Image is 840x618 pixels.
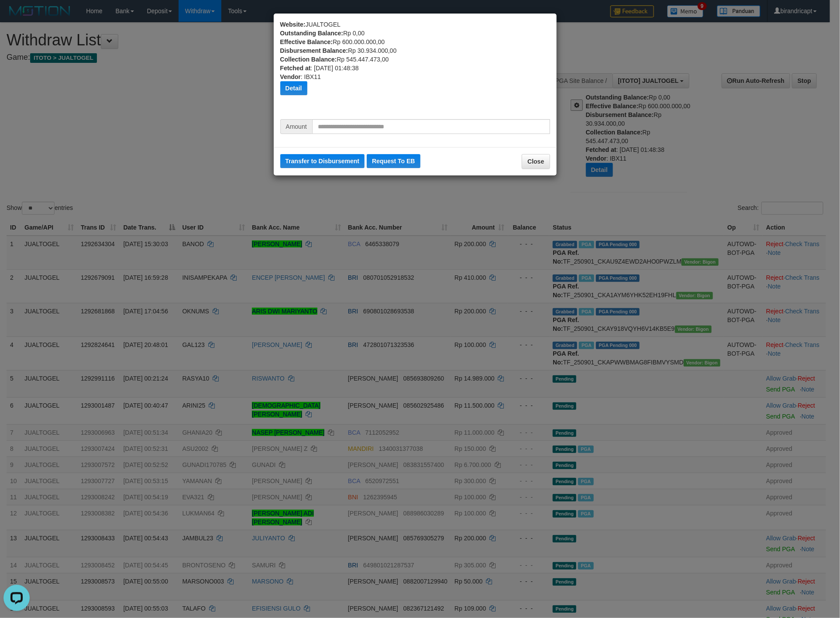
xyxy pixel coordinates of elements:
[280,73,301,80] b: Vendor
[367,154,420,168] button: Request To EB
[280,30,344,37] b: Outstanding Balance:
[280,56,337,63] b: Collection Balance:
[280,21,306,28] b: Website:
[280,81,307,95] button: Detail
[280,65,311,72] b: Fetched at
[280,38,333,45] b: Effective Balance:
[522,154,550,169] button: Close
[280,47,348,54] b: Disbursement Balance:
[280,119,312,134] span: Amount
[280,20,550,119] div: JUALTOGEL Rp 0,00 Rp 600.000.000,00 Rp 30.934.000,00 Rp 545.447.473,00 : [DATE] 01:48:38 : IBX11
[3,3,30,30] button: Open LiveChat chat widget
[280,154,365,168] button: Transfer to Disbursement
